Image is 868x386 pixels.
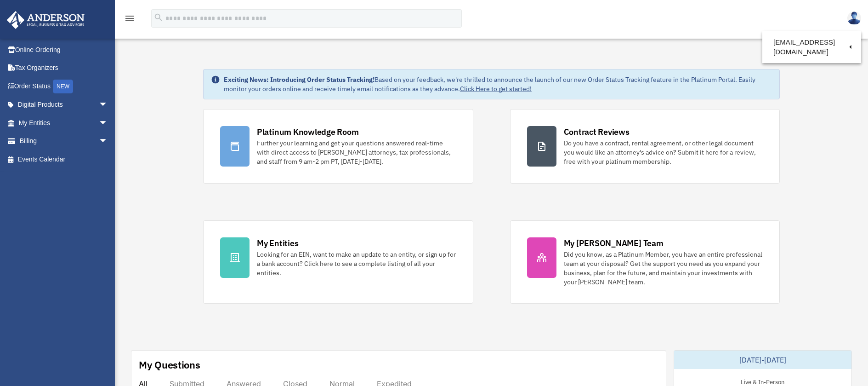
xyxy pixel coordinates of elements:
[6,59,122,77] a: Tax Organizers
[460,85,532,93] a: Click Here to get started!
[6,77,122,96] a: Order StatusNEW
[124,13,135,24] i: menu
[203,109,473,184] a: Platinum Knowledge Room Further your learning and get your questions answered real-time with dire...
[6,114,122,132] a: My Entitiesarrow_drop_down
[99,96,117,115] span: arrow_drop_down
[762,34,861,61] a: [EMAIL_ADDRESS][DOMAIN_NAME]
[6,96,122,114] a: Digital Productsarrow_drop_down
[564,237,664,249] div: My [PERSON_NAME] Team
[6,132,122,150] a: Billingarrow_drop_down
[99,114,117,133] span: arrow_drop_down
[124,16,135,24] a: menu
[139,358,200,372] div: My Questions
[4,11,87,29] img: Anderson Advisors Platinum Portal
[564,250,763,287] div: Did you know, as a Platinum Member, you have an entire professional team at your disposal? Get th...
[257,250,456,277] div: Looking for an EIN, want to make an update to an entity, or sign up for a bank account? Click her...
[510,109,780,184] a: Contract Reviews Do you have a contract, rental agreement, or other legal document you would like...
[53,80,73,93] div: NEW
[99,132,117,151] span: arrow_drop_down
[510,220,780,304] a: My [PERSON_NAME] Team Did you know, as a Platinum Member, you have an entire professional team at...
[224,75,772,93] div: Based on your feedback, we're thrilled to announce the launch of our new Order Status Tracking fe...
[6,150,122,168] a: Events Calendar
[564,126,630,138] div: Contract Reviews
[257,138,456,166] div: Further your learning and get your questions answered real-time with direct access to [PERSON_NAM...
[203,220,473,304] a: My Entities Looking for an EIN, want to make an update to an entity, or sign up for a bank accoun...
[224,75,374,84] strong: Exciting News: Introducing Order Status Tracking!
[257,126,359,138] div: Platinum Knowledge Room
[733,376,792,386] div: Live & In-Person
[564,138,763,166] div: Do you have a contract, rental agreement, or other legal document you would like an attorney's ad...
[6,40,122,59] a: Online Ordering
[674,351,851,369] div: [DATE]-[DATE]
[257,237,298,249] div: My Entities
[153,12,164,23] i: search
[847,12,861,25] img: User Pic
